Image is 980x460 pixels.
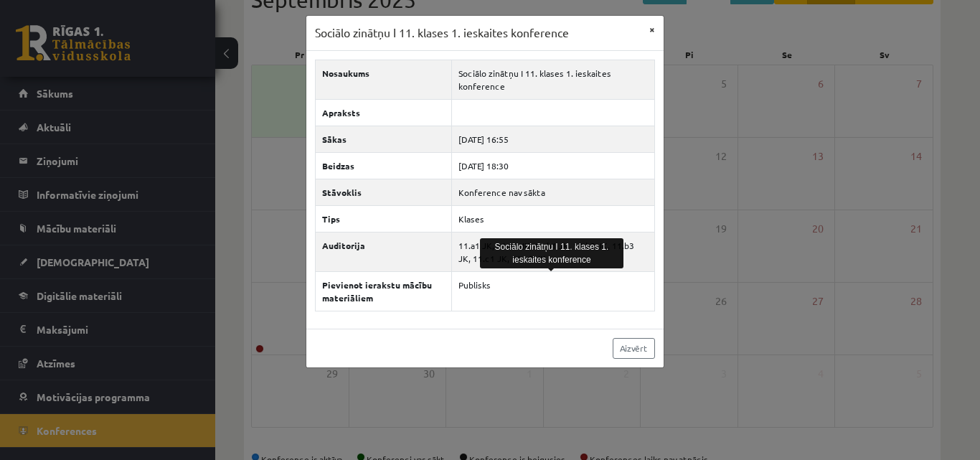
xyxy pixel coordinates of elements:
[315,179,452,205] th: Stāvoklis
[315,99,452,126] th: Apraksts
[452,126,654,152] td: [DATE] 16:55
[315,60,452,99] th: Nosaukums
[315,205,452,232] th: Tips
[452,152,654,179] td: [DATE] 18:30
[315,152,452,179] th: Beidzas
[452,179,654,205] td: Konference nav sākta
[452,232,654,271] td: 11.a1 JK, 11.a2 JK, 11.b1 JK, 11.b2 JK, 11.b3 JK, 11.c1 JK, 11.c2 JK
[613,338,655,359] a: Aizvērt
[452,60,654,99] td: Sociālo zinātņu I 11. klases 1. ieskaites konference
[315,271,452,311] th: Pievienot ierakstu mācību materiāliem
[315,24,569,42] h3: Sociālo zinātņu I 11. klases 1. ieskaites konference
[480,238,623,268] div: Sociālo zinātņu I 11. klases 1. ieskaites konference
[452,271,654,311] td: Publisks
[315,232,452,271] th: Auditorija
[315,126,452,152] th: Sākas
[452,205,654,232] td: Klases
[641,16,664,43] button: ×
